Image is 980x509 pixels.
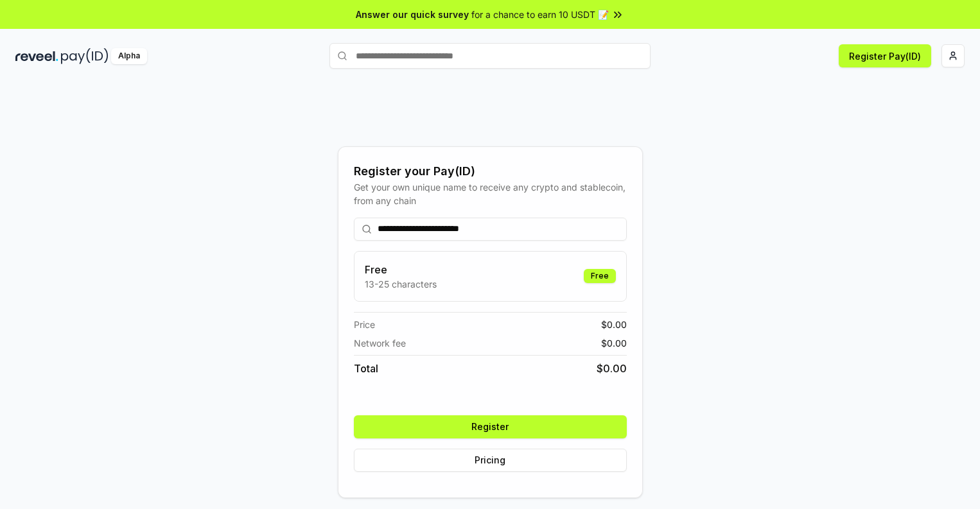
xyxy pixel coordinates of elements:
[354,318,375,331] span: Price
[354,415,627,438] button: Register
[365,277,437,291] p: 13-25 characters
[111,48,147,64] div: Alpha
[354,162,627,180] div: Register your Pay(ID)
[354,449,627,472] button: Pricing
[356,8,469,21] span: Answer our quick survey
[354,336,406,350] span: Network fee
[354,180,627,207] div: Get your own unique name to receive any crypto and stablecoin, from any chain
[365,262,437,277] h3: Free
[839,44,931,67] button: Register Pay(ID)
[354,361,378,376] span: Total
[15,48,58,64] img: reveel_dark
[597,361,627,376] span: $ 0.00
[471,8,609,21] span: for a chance to earn 10 USDT 📝
[584,269,616,283] div: Free
[61,48,109,64] img: pay_id
[601,336,627,350] span: $ 0.00
[601,318,627,331] span: $ 0.00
